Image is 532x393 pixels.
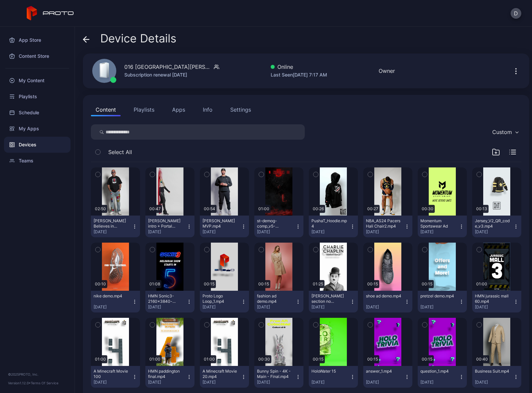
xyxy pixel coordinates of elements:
[420,369,457,374] div: question_1.mp4
[420,229,459,235] div: [DATE]
[203,293,239,304] div: Proto Logo Loop_1.mp4
[418,366,467,388] button: question_1.mp4[DATE]
[489,124,521,140] button: Custom
[203,369,239,379] div: A Minecraft Movie 20.mp4
[91,216,140,237] button: [PERSON_NAME] Believes in Proto.mp4[DATE]
[167,103,190,116] button: Apps
[366,293,403,299] div: shoe ad demo.mp4
[475,369,512,374] div: Business Suit.mp4
[200,291,249,312] button: Proto Logo Loop_1.mp4[DATE]
[4,105,71,121] a: Schedule
[366,218,403,229] div: NBA_AS24 Pacers Hali Chair2.mp4
[100,32,176,45] span: Device Details
[145,291,194,312] button: HMN Sonic3-2160x3840-v8.mp4[DATE]
[4,121,71,137] a: My Apps
[271,71,327,79] div: Last Seen [DATE] 7:17 AM
[257,218,294,229] div: st-demog-comp_v5-VO_1(1).mp4
[257,369,294,379] div: Bunny Spin - 4K - Main - Final.mp4
[4,48,71,64] a: Content Store
[94,304,132,310] div: [DATE]
[475,304,513,310] div: [DATE]
[145,366,194,388] button: HMN paddington final.mp4[DATE]
[420,293,457,299] div: pretzel demo.mp4
[309,291,358,312] button: [PERSON_NAME] section no audio.mp4[DATE]
[418,216,467,237] button: Momentum Sportswear Ad[DATE]
[108,148,132,156] span: Select All
[475,218,512,229] div: Jersey_V2_QR_code_v3.mp4
[511,8,521,19] button: D
[420,218,457,229] div: Momentum Sportswear Ad
[91,291,140,312] button: nike demo.mp4[DATE]
[203,229,241,235] div: [DATE]
[363,366,412,388] button: answer_1.mp4[DATE]
[4,89,71,105] a: Playlists
[418,291,467,312] button: pretzel demo.mp4[DATE]
[475,380,513,385] div: [DATE]
[145,216,194,237] button: [PERSON_NAME] intro + Portal Effects[DATE]
[257,304,295,310] div: [DATE]
[472,366,521,388] button: Business Suit.mp4[DATE]
[94,380,132,385] div: [DATE]
[203,106,213,114] div: Info
[492,129,512,135] div: Custom
[198,103,217,116] button: Info
[257,229,295,235] div: [DATE]
[200,216,249,237] button: [PERSON_NAME] MVP.mp4[DATE]
[257,293,294,304] div: fashion ad demo.mp4
[203,380,241,385] div: [DATE]
[203,304,241,310] div: [DATE]
[363,291,412,312] button: shoe ad demo.mp4[DATE]
[366,229,404,235] div: [DATE]
[129,103,159,116] button: Playlists
[311,218,348,229] div: PushaT_Hoodie.mp4
[4,73,71,89] a: My Content
[309,216,358,237] button: PushaT_Hoodie.mp4[DATE]
[203,218,239,229] div: Albert Pujols MVP.mp4
[148,304,186,310] div: [DATE]
[254,291,303,312] button: fashion ad demo.mp4[DATE]
[472,216,521,237] button: Jersey_V2_QR_code_v3.mp4[DATE]
[271,63,327,71] div: Online
[8,381,31,385] span: Version 1.12.0 •
[124,63,211,71] div: 016 [GEOGRAPHIC_DATA][PERSON_NAME]
[148,218,185,229] div: Paris Hilton intro + Portal Effects
[91,103,121,116] button: Content
[366,304,404,310] div: [DATE]
[148,293,185,304] div: HMN Sonic3-2160x3840-v8.mp4
[94,229,132,235] div: [DATE]
[200,366,249,388] button: A Minecraft Movie 20.mp4[DATE]
[94,369,130,379] div: A Minecraft Movie 100
[230,106,251,114] div: Settings
[4,32,71,48] a: App Store
[4,153,71,169] a: Teams
[254,366,303,388] button: Bunny Spin - 4K - Main - Final.mp4[DATE]
[8,372,66,377] div: © 2025 PROTO, Inc.
[311,229,350,235] div: [DATE]
[94,293,130,299] div: nike demo.mp4
[4,137,71,153] a: Devices
[309,366,358,388] button: HoloWater 15[DATE]
[94,218,130,229] div: Howie Mandel Believes in Proto.mp4
[91,366,140,388] button: A Minecraft Movie 100[DATE]
[257,380,295,385] div: [DATE]
[363,216,412,237] button: NBA_AS24 Pacers Hali Chair2.mp4[DATE]
[148,229,186,235] div: [DATE]
[420,380,459,385] div: [DATE]
[124,71,219,79] div: Subscription renewal [DATE]
[254,216,303,237] button: st-demog-comp_v5-VO_1(1).mp4[DATE]
[311,304,350,310] div: [DATE]
[311,293,348,304] div: Chaplin section no audio.mp4
[366,369,403,374] div: answer_1.mp4
[148,380,186,385] div: [DATE]
[472,291,521,312] button: HMN jurassic mall 60.mp4[DATE]
[366,380,404,385] div: [DATE]
[148,369,185,379] div: HMN paddington final.mp4
[475,229,513,235] div: [DATE]
[31,381,58,385] a: Terms Of Service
